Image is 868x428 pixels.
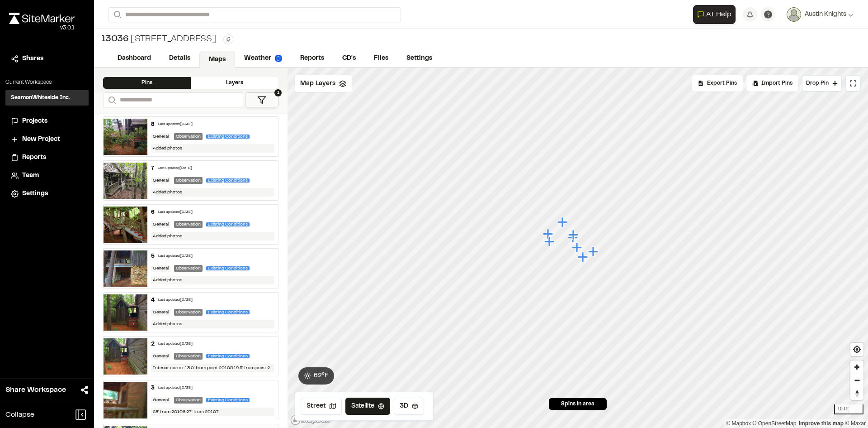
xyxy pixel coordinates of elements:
[245,92,278,107] button: 1
[693,5,739,24] div: Open AI Assistant
[151,276,275,284] div: Added photos
[5,409,34,420] span: Collapse
[174,309,203,316] div: Observation
[397,50,441,67] a: Settings
[543,228,555,240] div: Map marker
[174,353,203,360] div: Observation
[104,338,147,375] img: file
[11,116,83,126] a: Projects
[158,385,193,391] div: Last updated [DATE]
[394,398,424,415] button: 3D
[174,221,203,228] div: Observation
[761,79,793,87] span: Import Pins
[275,55,282,62] img: precipai.png
[588,246,600,258] div: Map marker
[787,7,801,22] img: User
[151,265,170,272] div: General
[298,367,334,385] button: 62°F
[557,216,569,228] div: Map marker
[151,384,155,392] div: 3
[314,371,329,381] span: 62 ° F
[174,177,203,184] div: Observation
[174,265,203,272] div: Observation
[151,320,275,328] div: Added photos
[206,178,250,183] span: Existing Conditions
[850,387,863,400] button: Reset bearing to north
[158,166,192,171] div: Last updated [DATE]
[151,364,275,372] div: Interior corner 13.0' from point 20105 19.5' from point 20106
[692,75,743,91] div: No pins available to export
[753,420,797,427] a: OpenStreetMap
[5,78,89,87] p: Current Workspace
[850,374,863,387] button: Zoom out
[151,397,170,404] div: General
[806,79,829,87] span: Drop Pin
[191,77,278,89] div: Layers
[151,296,155,304] div: 4
[561,400,594,408] span: 8 pins in area
[158,298,193,303] div: Last updated [DATE]
[850,374,863,387] span: Zoom out
[706,9,731,20] span: AI Help
[206,135,250,139] span: Existing Conditions
[11,153,83,163] a: Reports
[274,89,282,96] span: 1
[345,398,390,415] button: Satellite
[206,222,250,226] span: Existing Conditions
[199,51,235,68] a: Maps
[206,398,250,402] span: Existing Conditions
[235,50,291,67] a: Weather
[11,94,70,102] h3: SeamonWhiteside Inc.
[158,122,193,127] div: Last updated [DATE]
[845,420,866,427] a: Maxar
[104,382,147,418] img: file
[693,5,736,24] button: Open AI Assistant
[365,50,397,67] a: Files
[5,385,66,395] span: Share Workspace
[104,163,147,199] img: file
[206,266,250,270] span: Existing Conditions
[850,343,863,356] button: Find my location
[151,177,170,184] div: General
[206,354,250,358] span: Existing Conditions
[151,120,155,129] div: 8
[104,207,147,243] img: file
[290,415,330,425] a: Mapbox logo
[288,68,868,428] canvas: Map
[151,353,170,360] div: General
[578,251,590,263] div: Map marker
[151,309,170,316] div: General
[151,252,155,260] div: 5
[101,33,129,46] span: 13036
[805,10,846,19] span: Austin Knights
[151,144,275,153] div: Added photos
[174,133,203,140] div: Observation
[158,341,193,347] div: Last updated [DATE]
[707,79,737,87] span: Export Pins
[22,116,47,126] span: Projects
[568,232,580,244] div: Map marker
[799,420,844,427] a: Map feedback
[104,250,147,287] img: file
[291,50,333,67] a: Reports
[151,221,170,228] div: General
[160,50,199,67] a: Details
[333,50,365,67] a: CD's
[151,208,155,216] div: 6
[568,229,580,241] div: Map marker
[158,210,193,215] div: Last updated [DATE]
[850,387,863,400] span: Reset bearing to north
[572,242,584,254] div: Map marker
[9,24,75,32] div: Oh geez...please don't...
[206,310,250,314] span: Existing Conditions
[544,236,556,248] div: Map marker
[11,171,83,181] a: Team
[103,77,191,89] div: Pins
[108,50,160,67] a: Dashboard
[802,75,842,91] button: Drop Pin
[301,398,342,415] button: Street
[22,153,46,163] span: Reports
[850,361,863,374] button: Zoom in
